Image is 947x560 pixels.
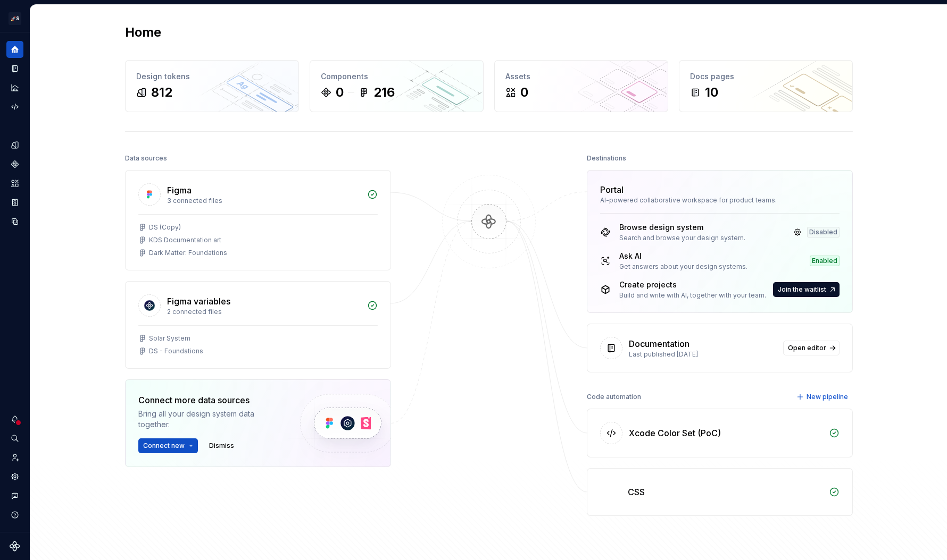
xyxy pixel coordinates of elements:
div: Xcode Color Set (PoC) [629,427,721,439]
div: Portal [600,183,624,196]
button: Dismiss [204,438,239,453]
a: Figma3 connected filesDS (Copy)KDS Documentation artDark Matter: Foundations [125,170,391,270]
div: Docs pages [690,71,842,82]
div: Data sources [125,151,167,166]
div: 216 [373,84,395,101]
div: 0 [336,84,344,101]
a: Invite team [6,449,23,466]
div: Documentation [629,337,690,350]
div: Dark Matter: Foundations [149,249,227,257]
div: DS - Foundations [149,347,203,355]
a: Components [6,156,23,173]
div: 3 connected files [167,197,361,205]
div: Assets [505,71,657,82]
a: Documentation [6,60,23,77]
a: Analytics [6,79,23,96]
div: 0 [520,84,528,101]
button: Notifications [6,411,23,428]
a: Data sources [6,213,23,230]
div: Components [321,71,472,82]
a: Home [6,41,23,58]
h2: Home [125,24,161,41]
a: Storybook stories [6,194,23,211]
div: 812 [151,84,172,101]
a: Open editor [783,341,840,355]
div: Enabled [810,256,840,266]
div: CSS [628,486,645,498]
div: 10 [705,84,718,101]
span: Connect new [143,442,185,450]
div: Bring all your design system data together. [138,409,282,430]
div: Browse design system [619,222,745,233]
div: Connect more data sources [138,394,282,406]
a: Figma variables2 connected filesSolar SystemDS - Foundations [125,281,391,369]
button: 🚀S [2,7,28,30]
div: Code automation [587,389,641,404]
a: Settings [6,468,23,485]
span: Open editor [788,344,826,352]
div: Solar System [149,334,190,343]
span: Join the waitlist [778,285,826,294]
a: Design tokens812 [125,60,299,112]
a: Components0216 [310,60,484,112]
span: New pipeline [807,393,848,401]
button: Contact support [6,487,23,504]
div: Design tokens [136,71,288,82]
div: AI-powered collaborative workspace for product teams. [600,196,840,205]
div: Figma variables [167,295,230,308]
button: Connect new [138,438,198,453]
div: DS (Copy) [149,223,181,232]
a: Code automation [6,98,23,115]
div: 🚀S [9,12,21,25]
div: Destinations [587,151,626,166]
a: Assets0 [494,60,668,112]
a: Design tokens [6,137,23,154]
a: Docs pages10 [679,60,853,112]
div: Disabled [807,227,840,237]
div: Last published [DATE] [629,350,777,359]
div: KDS Documentation art [149,236,221,244]
span: Dismiss [209,442,234,450]
div: Build and write with AI, together with your team. [619,291,766,300]
div: Create projects [619,279,766,290]
button: New pipeline [793,389,853,404]
svg: Supernova Logo [10,541,20,551]
div: Figma [167,184,192,197]
a: Assets [6,175,23,192]
button: Search ⌘K [6,430,23,447]
button: Join the waitlist [773,282,840,297]
div: Get answers about your design systems. [619,262,747,271]
div: 2 connected files [167,308,361,316]
div: Ask AI [619,251,747,261]
div: Search and browse your design system. [619,234,745,242]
